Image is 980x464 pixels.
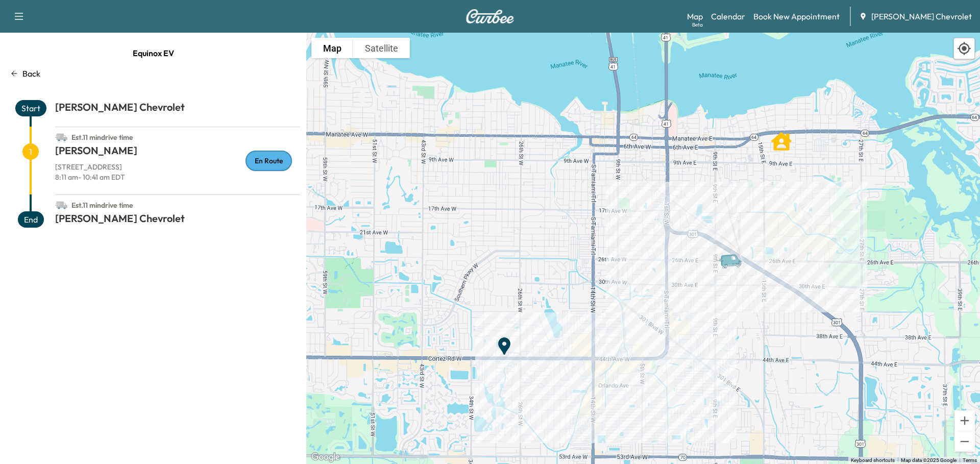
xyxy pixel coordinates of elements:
[871,10,972,22] span: [PERSON_NAME] Chevrolet
[954,431,975,452] button: Zoom out
[246,151,292,171] div: En Route
[901,457,957,463] span: Map data ©2025 Google
[851,457,895,464] button: Keyboard shortcuts
[55,162,300,172] p: [STREET_ADDRESS]
[353,38,410,58] button: Show satellite imagery
[309,451,342,464] img: Google
[716,243,751,261] gmp-advanced-marker: Van
[465,9,514,23] img: Curbee Logo
[687,10,703,22] a: MapBeta
[55,172,300,182] p: 8:11 am - 10:41 am EDT
[494,331,514,351] gmp-advanced-marker: End Point
[22,143,39,160] span: 1
[55,211,300,230] h1: [PERSON_NAME] Chevrolet
[311,38,353,58] button: Show street map
[55,100,300,118] h1: [PERSON_NAME] Chevrolet
[15,100,46,116] span: Start
[692,21,703,29] div: Beta
[22,67,40,80] p: Back
[309,451,342,464] a: Open this area in Google Maps (opens a new window)
[771,126,792,146] gmp-advanced-marker: EDUARDO ZACARIAS
[953,38,975,59] div: Recenter map
[711,10,745,22] a: Calendar
[963,457,977,463] a: Terms (opens in new tab)
[71,201,133,210] span: Est. 11 min drive time
[18,211,44,228] span: End
[71,133,133,142] span: Est. 11 min drive time
[954,410,975,431] button: Zoom in
[753,10,840,22] a: Book New Appointment
[55,143,300,162] h1: [PERSON_NAME]
[133,43,174,63] span: Equinox EV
